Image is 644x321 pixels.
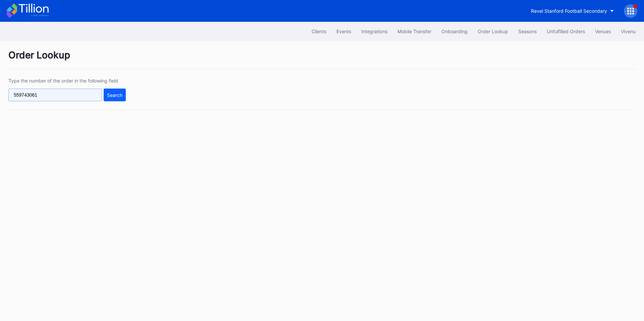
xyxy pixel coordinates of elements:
button: Revel Stanford Football Secondary [526,5,619,17]
button: Onboarding [436,25,473,38]
div: Events [336,29,351,34]
button: Seasons [513,25,542,38]
div: Vivenu [621,29,636,34]
button: Order Lookup [473,25,513,38]
div: Order Lookup [478,29,508,34]
div: Integrations [361,29,387,34]
div: Onboarding [441,29,468,34]
div: Seasons [518,29,537,34]
div: Search [107,92,122,98]
button: Venues [590,25,616,38]
button: Vivenu [616,25,641,38]
div: Unfulfilled Orders [547,29,585,34]
button: Search [104,89,126,101]
div: Clients [312,29,326,34]
div: Type the number of the order in the following field [8,78,126,84]
button: Mobile Transfer [392,25,436,38]
button: Integrations [356,25,392,38]
button: Events [331,25,356,38]
div: Revel Stanford Football Secondary [531,8,607,14]
div: Mobile Transfer [397,29,431,34]
button: Clients [307,25,331,38]
div: Venues [595,29,611,34]
button: Unfulfilled Orders [542,25,590,38]
input: GT59662 [8,89,102,101]
div: Order Lookup [8,49,636,69]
